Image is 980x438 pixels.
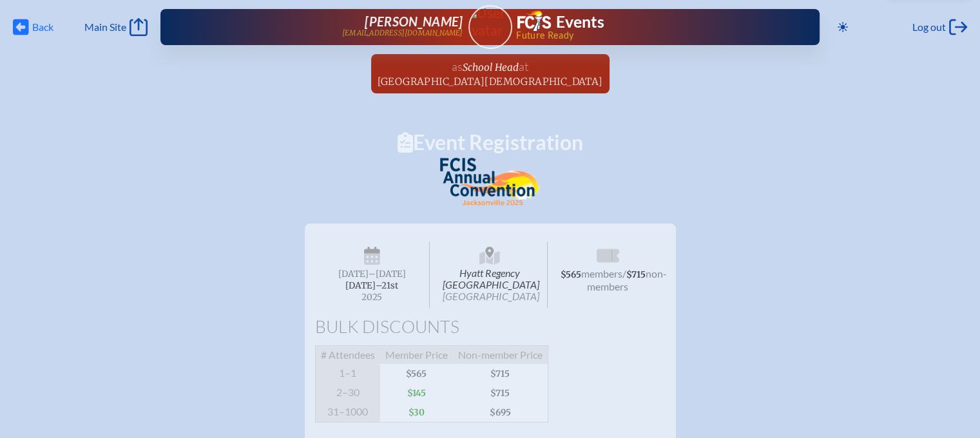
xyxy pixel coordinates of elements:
[365,14,463,29] span: [PERSON_NAME]
[453,364,548,383] span: $715
[452,59,463,73] span: as
[561,269,581,280] span: $565
[345,280,398,291] span: [DATE]–⁠21st
[369,269,406,280] span: –[DATE]
[432,242,548,308] span: Hyatt Regency [GEOGRAPHIC_DATA]
[463,5,517,39] img: User Avatar
[315,318,666,336] h1: Bulk Discounts
[378,75,603,88] span: [GEOGRAPHIC_DATA][DEMOGRAPHIC_DATA]
[517,10,604,33] a: FCIS LogoEvents
[516,31,778,40] span: Future Ready
[587,267,667,292] span: non-members
[84,21,126,33] span: Main Site
[912,21,946,33] span: Log out
[84,18,148,36] a: Main Site
[440,158,541,206] img: FCIS Convention 2025
[626,269,646,280] span: $715
[463,61,519,73] span: School Head
[443,290,539,302] span: [GEOGRAPHIC_DATA]
[380,364,453,383] span: $565
[338,269,369,280] span: [DATE]
[315,383,380,403] span: 2–30
[517,10,779,40] div: FCIS Events — Future ready
[315,364,380,383] span: 1–1
[380,383,453,403] span: $145
[372,54,608,93] a: asSchool Headat[GEOGRAPHIC_DATA][DEMOGRAPHIC_DATA]
[342,29,463,37] p: [EMAIL_ADDRESS][DOMAIN_NAME]
[315,403,380,423] span: 31–1000
[380,403,453,423] span: $30
[468,5,512,49] a: User Avatar
[202,14,463,40] a: [PERSON_NAME][EMAIL_ADDRESS][DOMAIN_NAME]
[453,403,548,423] span: $695
[622,267,626,280] span: /
[453,346,548,365] span: Non-member Price
[32,21,53,33] span: Back
[325,292,419,302] span: 2025
[315,346,380,365] span: # Attendees
[519,59,528,73] span: at
[453,383,548,403] span: $715
[581,267,622,280] span: members
[380,346,453,365] span: Member Price
[556,14,604,30] h1: Events
[517,10,551,31] img: Florida Council of Independent Schools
